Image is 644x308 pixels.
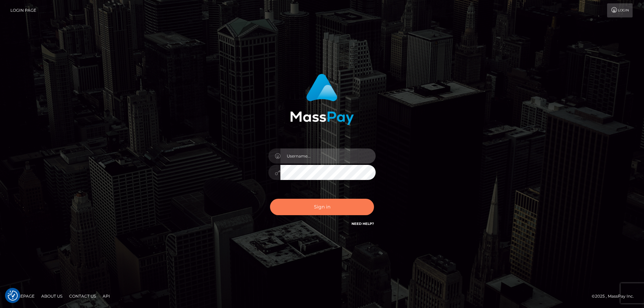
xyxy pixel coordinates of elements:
button: Sign in [270,199,374,215]
a: About Us [39,291,65,301]
a: Need Help? [352,222,374,226]
img: Revisit consent button [8,291,18,301]
input: Username... [280,148,376,164]
button: Consent Preferences [8,291,18,301]
a: Contact Us [66,291,99,301]
a: Login [607,3,633,17]
a: Homepage [7,291,37,301]
a: Login Page [10,3,36,17]
div: © 2025 , MassPay Inc. [592,293,639,300]
img: MassPay Login [290,74,354,125]
a: API [100,291,113,301]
